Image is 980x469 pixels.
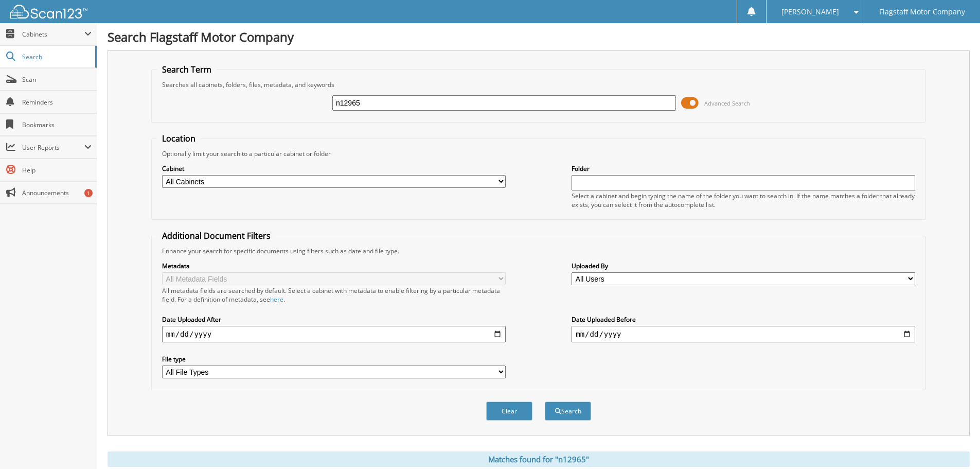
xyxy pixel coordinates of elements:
img: scan123-logo-white.svg [10,5,87,19]
legend: Search Term [157,64,217,75]
label: Date Uploaded Before [572,315,915,324]
label: Cabinet [162,164,506,173]
label: Metadata [162,262,506,270]
div: Optionally limit your search to a particular cabinet or folder [157,149,920,158]
label: Folder [572,164,915,173]
label: Date Uploaded After [162,315,506,324]
span: Announcements [22,188,92,197]
div: All metadata fields are searched by default. Select a cabinet with metadata to enable filtering b... [162,286,506,304]
input: start [162,326,506,342]
span: Bookmarks [22,120,92,129]
span: Cabinets [22,30,84,39]
div: Searches all cabinets, folders, files, metadata, and keywords [157,80,920,89]
div: Matches found for "n12965" [108,451,970,467]
div: Enhance your search for specific documents using filters such as date and file type. [157,247,920,255]
input: end [572,326,915,342]
button: Clear [486,402,532,421]
button: Search [545,402,591,421]
span: Search [22,53,90,61]
a: here [270,295,283,304]
label: File type [162,355,506,363]
legend: Location [157,133,201,144]
span: User Reports [22,143,84,152]
span: Reminders [22,98,92,107]
label: Uploaded By [572,262,915,270]
span: Help [22,166,92,175]
div: Select a cabinet and begin typing the name of the folder you want to search in. If the name match... [572,192,915,209]
span: Flagstaff Motor Company [879,9,965,15]
span: [PERSON_NAME] [781,9,839,15]
div: 1 [84,189,93,197]
span: Advanced Search [704,99,750,107]
h1: Search Flagstaff Motor Company [108,28,970,45]
legend: Additional Document Filters [157,230,276,241]
span: Scan [22,75,92,84]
